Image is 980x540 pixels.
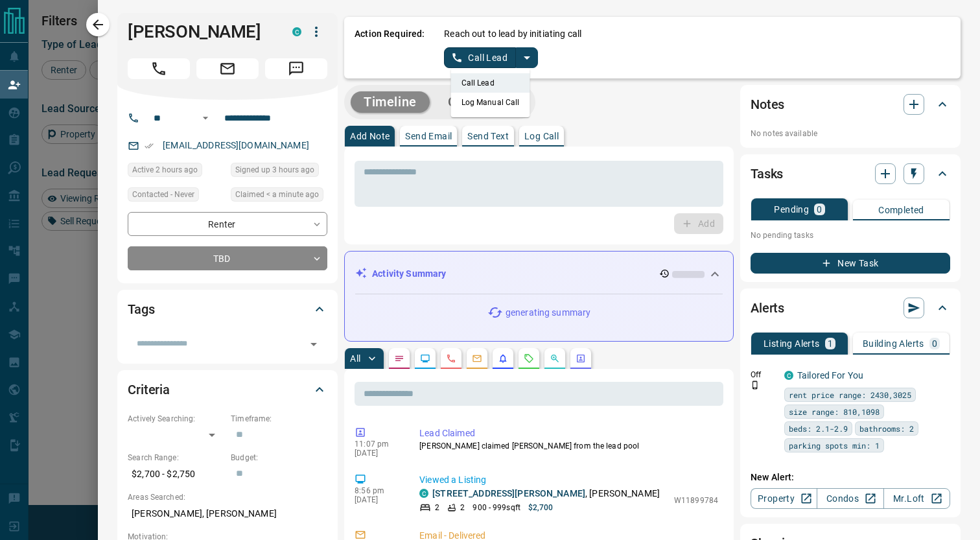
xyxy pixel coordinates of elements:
[467,132,509,141] p: Send Text
[932,339,937,348] p: 0
[419,473,718,487] p: Viewed a Listing
[883,488,950,509] a: Mr.Loft
[235,188,319,201] span: Claimed < a minute ago
[789,405,880,418] span: size range: 810,1098
[751,94,784,115] h2: Notes
[128,246,327,270] div: TBD
[472,353,482,364] svg: Emails
[784,371,793,380] div: condos.ca
[355,27,425,68] p: Action Required:
[350,354,360,363] p: All
[774,205,809,214] p: Pending
[420,353,430,364] svg: Lead Browsing Activity
[751,253,950,274] button: New Task
[372,267,446,281] p: Activity Summary
[878,205,924,215] p: Completed
[472,502,520,513] p: 900 - 999 sqft
[460,502,465,513] p: 2
[789,422,848,435] span: beds: 2.1-2.9
[524,353,534,364] svg: Requests
[128,163,224,181] div: Mon Sep 15 2025
[163,140,309,150] a: [EMAIL_ADDRESS][DOMAIN_NAME]
[751,226,950,245] p: No pending tasks
[128,212,327,236] div: Renter
[132,188,194,201] span: Contacted - Never
[444,27,581,41] p: Reach out to lead by initiating call
[198,110,213,126] button: Open
[128,58,190,79] span: Call
[797,370,863,381] a: Tailored For You
[859,422,914,435] span: bathrooms: 2
[231,187,327,205] div: Mon Sep 15 2025
[350,132,390,141] p: Add Note
[764,339,820,348] p: Listing Alerts
[674,495,718,506] p: W11899784
[451,93,530,112] li: Log Manual Call
[292,27,301,36] div: condos.ca
[128,503,327,524] p: [PERSON_NAME], [PERSON_NAME]
[435,91,529,113] button: Campaigns
[394,353,404,364] svg: Notes
[355,449,400,458] p: [DATE]
[231,452,327,464] p: Budget:
[751,381,760,390] svg: Push Notification Only
[355,495,400,504] p: [DATE]
[444,47,516,68] button: Call Lead
[444,47,538,68] div: split button
[751,471,950,484] p: New Alert:
[128,413,224,425] p: Actively Searching:
[863,339,924,348] p: Building Alerts
[498,353,508,364] svg: Listing Alerts
[751,369,776,381] p: Off
[128,21,273,42] h1: [PERSON_NAME]
[419,440,718,452] p: [PERSON_NAME] claimed [PERSON_NAME] from the lead pool
[128,452,224,464] p: Search Range:
[132,163,198,176] span: Active 2 hours ago
[751,89,950,120] div: Notes
[355,440,400,449] p: 11:07 pm
[419,427,718,440] p: Lead Claimed
[128,374,327,405] div: Criteria
[305,335,323,353] button: Open
[265,58,327,79] span: Message
[751,158,950,189] div: Tasks
[751,292,950,323] div: Alerts
[128,299,154,320] h2: Tags
[432,488,585,499] a: [STREET_ADDRESS][PERSON_NAME]
[576,353,586,364] svg: Agent Actions
[355,262,723,286] div: Activity Summary
[419,489,428,498] div: condos.ca
[145,141,154,150] svg: Email Verified
[550,353,560,364] svg: Opportunities
[528,502,554,513] p: $2,700
[405,132,452,141] p: Send Email
[789,439,880,452] span: parking spots min: 1
[231,413,327,425] p: Timeframe:
[524,132,559,141] p: Log Call
[789,388,911,401] span: rent price range: 2430,3025
[435,502,439,513] p: 2
[196,58,259,79] span: Email
[351,91,430,113] button: Timeline
[432,487,660,500] p: , [PERSON_NAME]
[128,294,327,325] div: Tags
[128,491,327,503] p: Areas Searched:
[828,339,833,348] p: 1
[128,464,224,485] p: $2,700 - $2,750
[446,353,456,364] svg: Calls
[751,163,783,184] h2: Tasks
[506,306,590,320] p: generating summary
[231,163,327,181] div: Mon Sep 15 2025
[451,73,530,93] li: Call Lead
[355,486,400,495] p: 8:56 pm
[235,163,314,176] span: Signed up 3 hours ago
[751,488,817,509] a: Property
[751,128,950,139] p: No notes available
[817,488,883,509] a: Condos
[751,298,784,318] h2: Alerts
[128,379,170,400] h2: Criteria
[817,205,822,214] p: 0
